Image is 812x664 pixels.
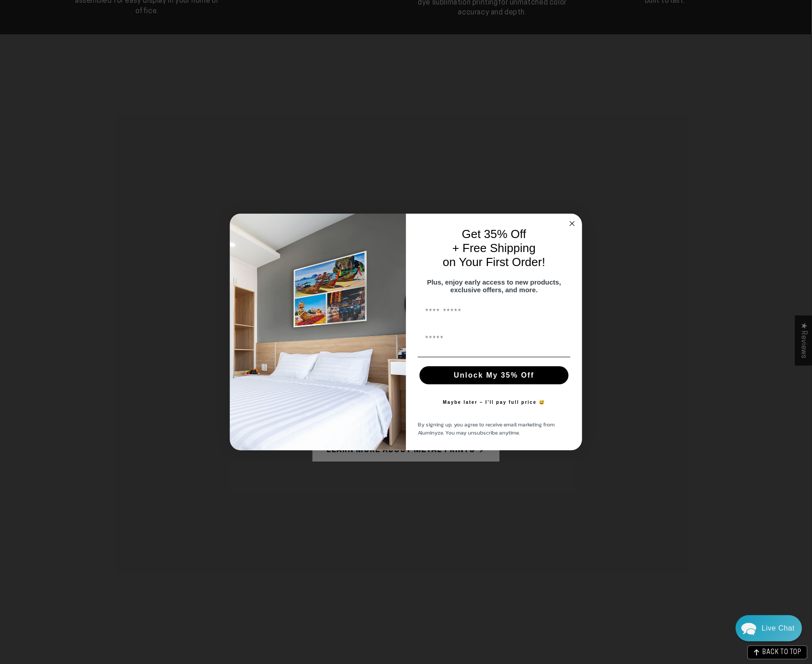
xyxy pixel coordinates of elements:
span: + Free Shipping [453,241,536,255]
img: 728e4f65-7e6c-44e2-b7d1-0292a396982f.jpeg [230,214,406,450]
button: Maybe later – I’ll pay full price 😅 [439,393,550,411]
button: Close dialog [567,218,578,229]
span: Plus, enjoy early access to new products, exclusive offers, and more. [427,278,561,294]
img: underline [418,357,570,357]
div: Contact Us Directly [762,615,795,641]
span: on Your First Order! [443,255,546,269]
span: Get 35% Off [462,227,527,241]
span: BACK TO TOP [762,650,802,656]
span: By signing up, you agree to receive email marketing from Aluminyze. You may unsubscribe anytime. [418,421,555,437]
div: Chat widget toggle [736,615,802,641]
button: Unlock My 35% Off [420,366,569,384]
